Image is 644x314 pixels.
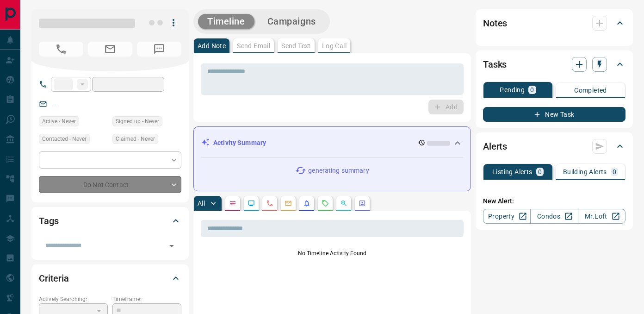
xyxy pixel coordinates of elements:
p: Building Alerts [563,169,607,175]
svg: Notes [229,200,236,207]
span: Active - Never [42,117,76,126]
p: All [198,200,205,207]
p: Completed [574,87,607,94]
a: Condos [530,209,578,224]
button: Campaigns [258,14,325,29]
p: Activity Summary [213,138,266,148]
p: Pending [500,87,525,93]
div: Notes [483,12,625,34]
div: Criteria [39,267,181,289]
p: No Timeline Activity Found [201,249,464,257]
div: Activity Summary [201,134,463,151]
svg: Agent Actions [359,200,366,207]
button: Timeline [198,14,254,29]
p: 0 [538,169,542,175]
div: Tags [39,210,181,232]
div: Tasks [483,53,625,75]
p: 0 [530,87,534,93]
h2: Tasks [483,57,507,72]
span: Signed up - Never [116,117,159,126]
button: Open [165,239,178,252]
p: Add Note [198,43,226,49]
p: generating summary [308,166,369,176]
svg: Listing Alerts [303,200,310,207]
a: Mr.Loft [578,209,625,224]
h2: Alerts [483,139,507,154]
svg: Requests [322,200,329,207]
a: Property [483,209,531,224]
span: No Number [39,42,83,57]
svg: Emails [285,200,292,207]
span: Claimed - Never [116,134,155,144]
svg: Calls [266,200,273,207]
span: Contacted - Never [42,134,87,144]
svg: Lead Browsing Activity [248,200,255,207]
a: -- [54,100,57,107]
button: New Task [483,107,625,122]
svg: Opportunities [340,200,347,207]
div: Alerts [483,135,625,157]
p: Actively Searching: [39,295,108,303]
p: Timeframe: [112,295,181,303]
h2: Criteria [39,271,69,286]
h2: Tags [39,214,58,228]
h2: Notes [483,16,507,31]
p: 0 [613,169,616,175]
span: No Email [88,42,132,57]
div: Do Not Contact [39,176,181,193]
p: New Alert: [483,196,625,206]
span: No Number [137,42,181,57]
p: Listing Alerts [492,169,533,175]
